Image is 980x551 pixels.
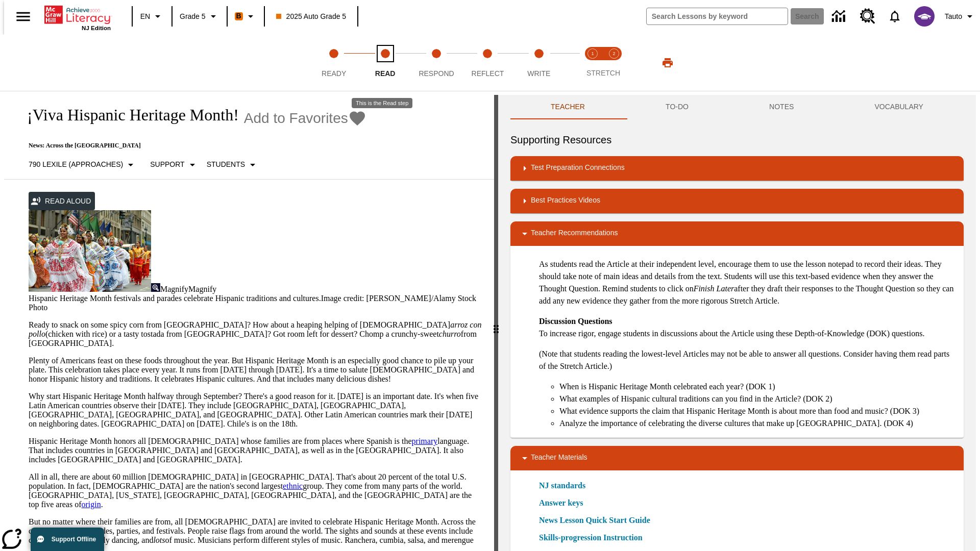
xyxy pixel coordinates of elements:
[276,11,347,22] span: 2025 Auto Grade 5
[539,480,592,492] a: NJ standards
[527,69,550,78] span: Write
[29,192,95,211] button: Read Aloud
[651,54,684,72] button: Print
[941,7,980,26] button: Profile/Settings
[29,392,482,429] p: Why start Hispanic Heritage Month halfway through September? There's a good reason for it. [DATE]...
[854,3,881,30] a: Resource Center, Will open in new tab
[16,142,366,149] p: News: Across the [GEOGRAPHIC_DATA]
[355,35,414,91] button: Read step 2 of 5
[16,106,239,124] h1: ¡Viva Hispanic Heritage Month!
[151,283,160,292] img: Magnify
[539,258,955,307] p: As students read the Article at their independent level, encourage them to use the lesson notepad...
[412,437,438,445] a: primary
[625,95,729,119] button: TO-DO
[694,284,734,293] em: Finish Later
[914,6,935,27] img: avatar image
[375,69,396,78] span: Read
[591,51,594,56] text: 1
[160,285,188,293] span: Magnify
[494,95,498,551] div: Press Enter or Spacebar and then press right and left arrow keys to move the slider
[531,162,625,174] p: Test Preparation Connections
[24,156,141,174] button: Select Lexile, 790 Lexile (Approaches)
[826,3,854,31] a: Data Center
[539,532,643,544] a: Skills-progression Instruction, Will open in new browser window or tab
[599,35,629,91] button: Stretch Respond step 2 of 2
[136,7,168,26] button: Language: EN, Select a language
[539,497,583,509] a: Answer keys, Will open in new browser window or tab
[510,189,964,213] div: Best Practices Videos
[140,11,150,22] span: EN
[29,320,482,348] p: Ready to snack on some spicy corn from [GEOGRAPHIC_DATA]? How about a heaping helping of [DEMOGRA...
[231,7,261,26] button: Boost Class color is orange. Change class color
[82,25,111,31] span: NJ Edition
[539,348,955,372] p: (Note that students reading the lowest-level Articles may not be able to answer all questions. Co...
[539,514,650,527] a: News Lesson Quick Start Guide, Will open in new browser window or tab
[510,156,964,181] div: Test Preparation Connections
[322,69,346,78] span: Ready
[612,51,615,56] text: 2
[52,536,96,543] span: Support Offline
[4,95,494,546] div: reading
[578,35,607,91] button: Stretch Read step 1 of 2
[510,221,964,246] div: Teacher Recommendations
[304,35,363,91] button: Ready step 1 of 5
[647,8,788,24] input: search field
[586,69,620,77] span: STRETCH
[834,95,964,119] button: VOCABULARY
[153,536,165,544] em: lots
[29,294,321,303] span: Hispanic Heritage Month festivals and parades celebrate Hispanic traditions and cultures.
[29,159,123,170] p: 790 Lexile (Approaches)
[509,35,569,91] button: Write step 5 of 5
[31,528,104,551] button: Support Offline
[510,95,964,119] div: Instructional Panel Tabs
[203,156,263,174] button: Select Student
[244,109,366,127] button: Add to Favorites - ¡Viva Hispanic Heritage Month!
[559,381,955,393] li: When is Hispanic Heritage Month celebrated each year? (DOK 1)
[458,35,517,91] button: Reflect step 4 of 5
[539,315,955,340] p: To increase rigor, engage students in discussions about the Article using these Depth-of-Knowledg...
[188,285,216,293] span: Magnify
[945,11,962,22] span: Tauto
[29,320,481,338] em: arroz con pollo
[510,446,964,470] div: Teacher Materials
[439,330,461,338] em: churro
[236,10,241,22] span: B
[881,3,908,30] a: Notifications
[510,95,625,119] button: Teacher
[283,482,303,490] a: ethnic
[82,500,101,509] a: origin
[559,417,955,430] li: Analyze the importance of celebrating the diverse cultures that make up [GEOGRAPHIC_DATA]. (DOK 4)
[352,98,412,108] div: This is the Read step
[559,393,955,405] li: What examples of Hispanic cultural traditions can you find in the Article? (DOK 2)
[908,3,941,30] button: Select a new avatar
[8,2,38,32] button: Open side menu
[29,437,482,464] p: Hispanic Heritage Month honors all [DEMOGRAPHIC_DATA] whose families are from places where Spanis...
[29,472,482,509] p: All in all, there are about 60 million [DEMOGRAPHIC_DATA] in [GEOGRAPHIC_DATA]. That's about 20 p...
[146,156,202,174] button: Scaffolds, Support
[150,159,184,170] p: Support
[531,228,618,240] p: Teacher Recommendations
[44,4,111,31] div: Home
[407,35,466,91] button: Respond step 3 of 5
[539,317,612,325] strong: Discussion Questions
[559,405,955,417] li: What evidence supports the claim that Hispanic Heritage Month is about more than food and music? ...
[419,69,454,78] span: Respond
[498,95,976,551] div: activity
[244,110,348,127] span: Add to Favorites
[207,159,245,170] p: Students
[29,294,476,312] span: Image credit: [PERSON_NAME]/Alamy Stock Photo
[531,195,600,207] p: Best Practices Videos
[510,132,964,148] h6: Supporting Resources
[531,452,587,464] p: Teacher Materials
[29,356,482,384] p: Plenty of Americans feast on these foods throughout the year. But Hispanic Heritage Month is an e...
[180,11,206,22] span: Grade 5
[29,210,151,292] img: A photograph of Hispanic women participating in a parade celebrating Hispanic culture. The women ...
[472,69,504,78] span: Reflect
[176,7,224,26] button: Grade: Grade 5, Select a grade
[729,95,834,119] button: NOTES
